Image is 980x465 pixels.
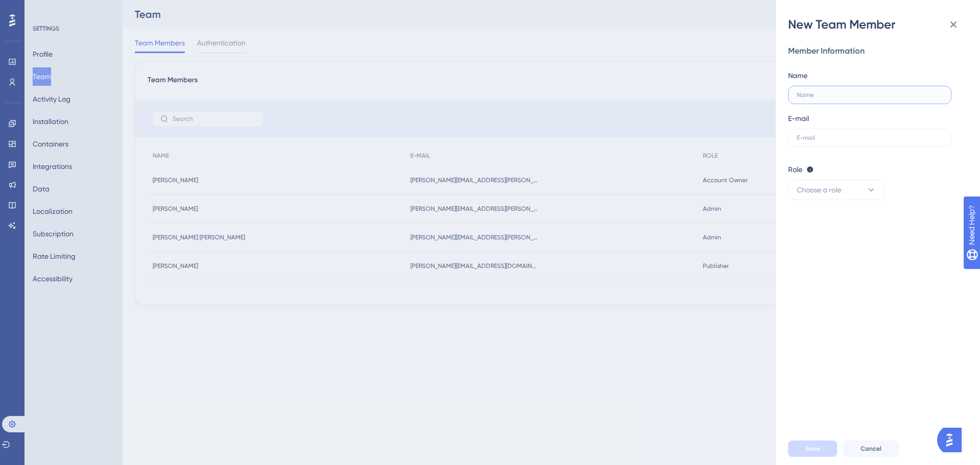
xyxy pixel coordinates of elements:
span: Role [788,163,802,176]
span: Choose a role [797,184,841,196]
span: Save [805,445,820,453]
button: Cancel [843,440,899,457]
input: Name [797,91,943,99]
button: Save [788,440,837,457]
button: Choose a role [788,180,885,200]
iframe: UserGuiding AI Assistant Launcher [937,425,968,455]
div: E-mail [788,112,809,125]
div: Member Information [788,45,960,57]
span: Need Help? [24,3,64,15]
div: Name [788,69,807,82]
input: Open Keeper Popup [797,134,943,141]
div: New Team Member [788,16,968,33]
span: Cancel [861,445,881,453]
